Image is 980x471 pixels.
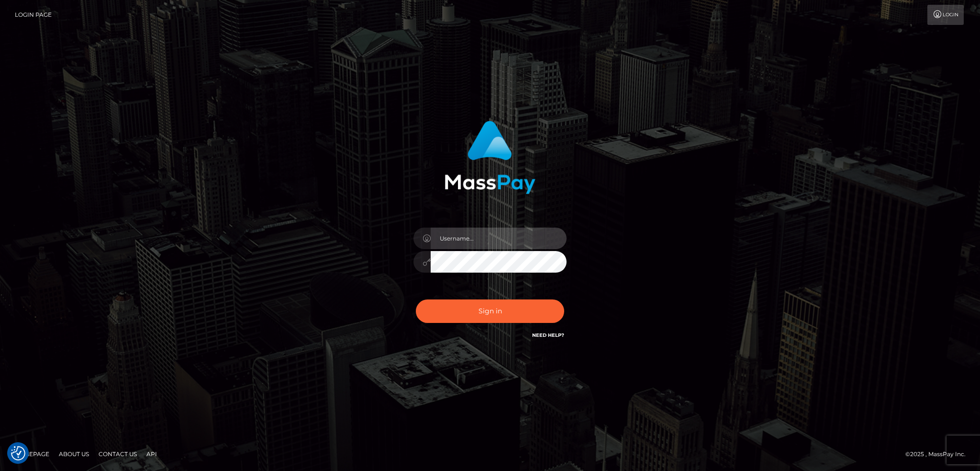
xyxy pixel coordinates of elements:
button: Consent Preferences [11,446,25,460]
input: Username... [431,228,567,249]
a: Contact Us [95,447,141,461]
a: Login Page [15,5,52,25]
a: Login [927,5,964,25]
button: Sign in [416,299,564,323]
img: Revisit consent button [11,446,25,460]
img: MassPay Login [445,121,535,194]
a: Homepage [11,447,53,461]
a: Need Help? [532,332,564,338]
a: API [143,447,161,461]
div: © 2025 , MassPay Inc. [905,449,973,460]
a: About Us [55,447,93,461]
